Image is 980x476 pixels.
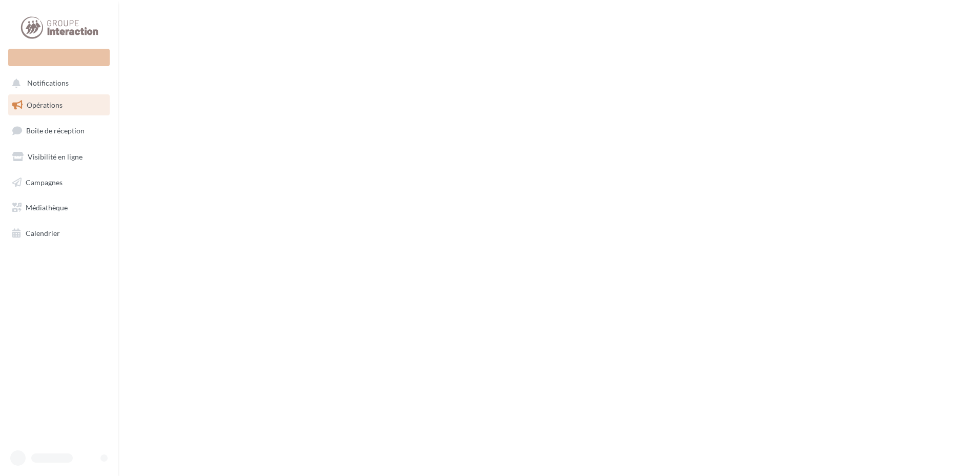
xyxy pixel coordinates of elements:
[6,172,112,193] a: Campagnes
[26,126,85,135] span: Boîte de réception
[6,146,112,168] a: Visibilité en ligne
[28,152,83,161] span: Visibilité en ligne
[6,223,112,244] a: Calendrier
[6,94,112,116] a: Opérations
[26,229,60,237] span: Calendrier
[27,101,63,109] span: Opérations
[6,197,112,219] a: Médiathèque
[26,177,63,186] span: Campagnes
[6,120,112,142] a: Boîte de réception
[8,49,110,66] div: Nouvelle campagne
[27,79,69,88] span: Notifications
[26,203,68,212] span: Médiathèque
